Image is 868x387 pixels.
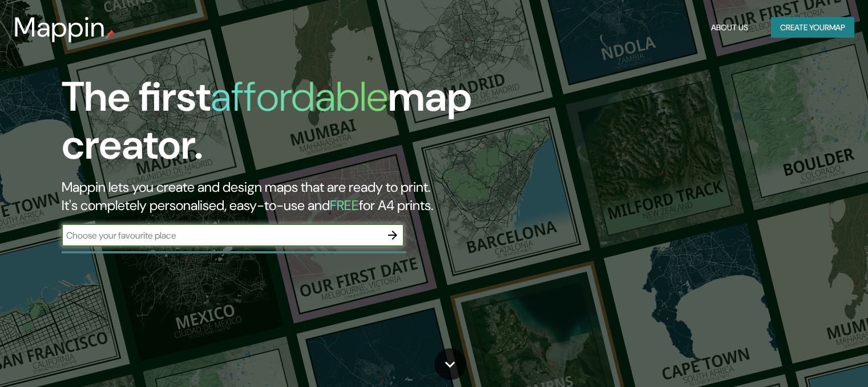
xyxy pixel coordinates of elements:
input: Choose your favourite place [62,229,381,242]
h5: FREE [330,196,359,214]
h3: Mappin [14,11,106,43]
button: About Us [706,17,753,38]
h1: The first map creator. [62,73,496,178]
button: Create yourmap [771,17,854,38]
h1: affordable [211,70,388,123]
h2: Mappin lets you create and design maps that are ready to print. It's completely personalised, eas... [62,178,496,215]
img: mappin-pin [106,30,115,39]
